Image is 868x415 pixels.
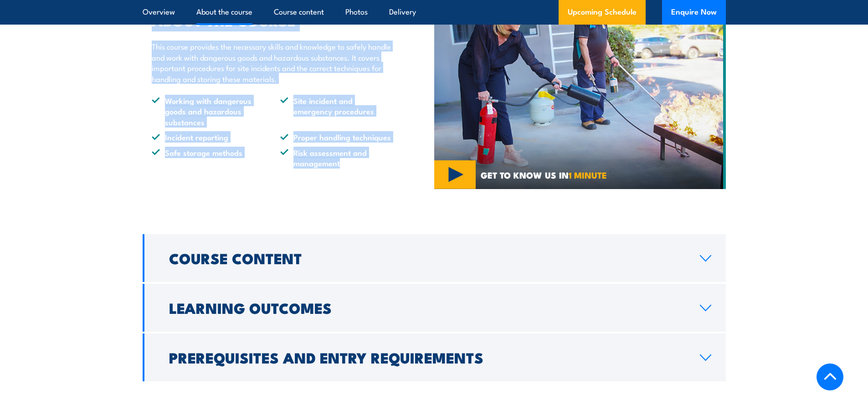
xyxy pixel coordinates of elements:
h2: Prerequisites and Entry Requirements [169,351,685,364]
a: Prerequisites and Entry Requirements [143,333,726,381]
li: Risk assessment and management [280,147,392,169]
span: GET TO KNOW US IN [481,171,607,179]
li: Site incident and emergency procedures [280,95,392,127]
h2: Course Content [169,251,685,264]
p: This course provides the necessary skills and knowledge to safely handle and work with dangerous ... [152,41,392,84]
li: Safe storage methods [152,147,264,169]
h2: ABOUT THE COURSE [152,14,392,26]
a: Course Content [143,234,726,282]
li: Proper handling techniques [280,132,392,142]
h2: Learning Outcomes [169,301,685,314]
a: Learning Outcomes [143,284,726,332]
li: Working with dangerous goods and hazardous substances [152,95,264,127]
li: Incident reporting [152,132,264,142]
strong: 1 MINUTE [569,168,607,181]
